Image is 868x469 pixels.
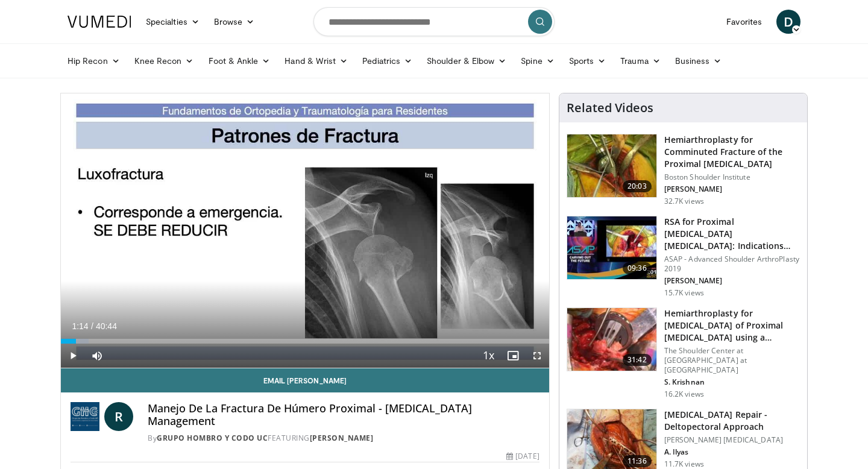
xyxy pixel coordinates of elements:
[501,344,525,368] button: Enable picture-in-picture mode
[207,10,262,34] a: Browse
[623,455,652,467] span: 11:36
[664,197,704,206] p: 32.7K views
[623,180,652,192] span: 20:03
[68,16,131,28] img: VuMedi Logo
[61,368,549,392] a: Email [PERSON_NAME]
[664,346,800,375] p: The Shoulder Center at [GEOGRAPHIC_DATA] at [GEOGRAPHIC_DATA]
[567,134,800,206] a: 20:03 Hemiarthroplasty for Comminuted Fracture of the Proximal [MEDICAL_DATA] Boston Shoulder Ins...
[664,184,800,194] p: [PERSON_NAME]
[148,433,539,444] div: By FEATURING
[664,276,800,286] p: [PERSON_NAME]
[567,134,656,197] img: 10442_3.png.150x105_q85_crop-smart_upscale.jpg
[664,307,800,344] h3: Hemiarthroplasty for [MEDICAL_DATA] of Proximal [MEDICAL_DATA] using a Minimally…
[61,344,85,368] button: Play
[91,321,93,331] span: /
[71,402,99,431] img: Grupo Hombro y Codo UC
[613,49,668,73] a: Trauma
[664,389,704,399] p: 16.2K views
[525,344,549,368] button: Fullscreen
[719,10,769,34] a: Favorites
[355,49,420,73] a: Pediatrics
[72,321,88,331] span: 1:14
[664,409,800,433] h3: [MEDICAL_DATA] Repair - Deltopectoral Approach
[664,172,800,182] p: Boston Shoulder Institute
[477,344,501,368] button: Playback Rate
[664,435,800,445] p: [PERSON_NAME] [MEDICAL_DATA]
[567,216,800,298] a: 09:36 RSA for Proximal [MEDICAL_DATA] [MEDICAL_DATA]: Indications and Tips for Maximiz… ASAP - Ad...
[567,216,656,279] img: 53f6b3b0-db1e-40d0-a70b-6c1023c58e52.150x105_q85_crop-smart_upscale.jpg
[96,321,117,331] span: 40:44
[61,339,549,344] div: Progress Bar
[514,49,561,73] a: Spine
[506,451,539,462] div: [DATE]
[139,10,207,34] a: Specialties
[201,49,278,73] a: Foot & Ankle
[313,7,555,36] input: Search topics, interventions
[567,307,800,399] a: 31:42 Hemiarthroplasty for [MEDICAL_DATA] of Proximal [MEDICAL_DATA] using a Minimally… The Shoul...
[157,433,268,443] a: Grupo Hombro y Codo UC
[127,49,201,73] a: Knee Recon
[562,49,614,73] a: Sports
[623,354,652,366] span: 31:42
[664,216,800,252] h3: RSA for Proximal [MEDICAL_DATA] [MEDICAL_DATA]: Indications and Tips for Maximiz…
[664,377,800,387] p: S. Krishnan
[664,254,800,274] p: ASAP - Advanced Shoulder ArthroPlasty 2019
[148,402,539,428] h4: Manejo De La Fractura De Húmero Proximal - [MEDICAL_DATA] Management
[85,344,109,368] button: Mute
[567,101,653,115] h4: Related Videos
[60,49,127,73] a: Hip Recon
[776,10,800,34] a: D
[664,459,704,469] p: 11.7K views
[104,402,133,431] a: R
[664,447,800,457] p: A. Ilyas
[310,433,374,443] a: [PERSON_NAME]
[420,49,514,73] a: Shoulder & Elbow
[664,288,704,298] p: 15.7K views
[623,262,652,274] span: 09:36
[567,308,656,371] img: 38479_0000_3.png.150x105_q85_crop-smart_upscale.jpg
[668,49,729,73] a: Business
[277,49,355,73] a: Hand & Wrist
[664,134,800,170] h3: Hemiarthroplasty for Comminuted Fracture of the Proximal [MEDICAL_DATA]
[61,93,549,368] video-js: Video Player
